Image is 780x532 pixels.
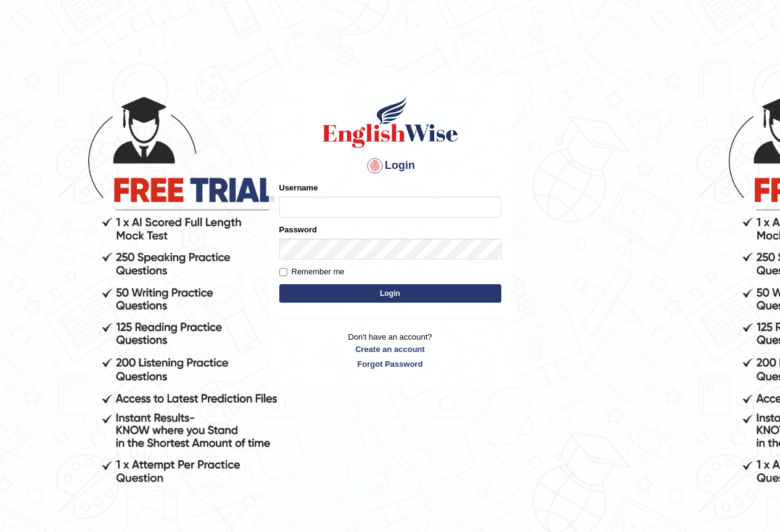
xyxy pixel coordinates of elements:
[279,331,501,369] p: Don't have an account?
[279,224,317,235] label: Password
[279,343,501,355] a: Create an account
[279,156,501,176] h4: Login
[320,94,461,150] img: Logo of English Wise sign in for intelligent practice with AI
[279,182,318,194] label: Username
[279,266,345,278] label: Remember me
[279,268,287,276] input: Remember me
[279,358,501,370] a: Forgot Password
[279,284,501,303] button: Login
